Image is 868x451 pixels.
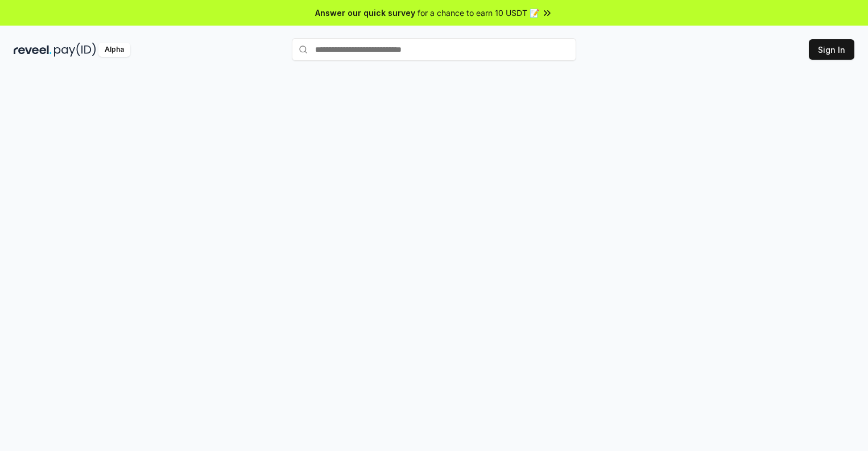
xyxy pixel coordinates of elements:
[418,7,539,19] span: for a chance to earn 10 USDT 📝
[315,7,415,19] span: Answer our quick survey
[54,43,96,57] img: pay_id
[14,43,52,57] img: reveel_dark
[809,39,854,60] button: Sign In
[98,43,130,57] div: Alpha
